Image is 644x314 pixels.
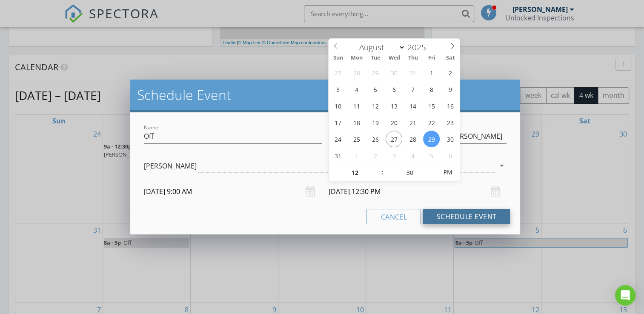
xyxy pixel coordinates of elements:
[329,55,347,61] span: Sun
[405,42,433,53] input: Year
[404,97,421,114] span: August 14, 2025
[329,81,346,97] span: August 3, 2025
[347,55,366,61] span: Mon
[404,114,421,131] span: August 21, 2025
[423,209,510,224] button: Schedule Event
[348,147,365,164] span: September 1, 2025
[385,55,404,61] span: Wed
[423,64,440,81] span: August 1, 2025
[329,181,507,202] input: Select date
[348,131,365,147] span: August 25, 2025
[386,97,402,114] span: August 13, 2025
[348,64,365,81] span: July 28, 2025
[367,64,384,81] span: July 29, 2025
[367,131,384,147] span: August 26, 2025
[404,131,421,147] span: August 28, 2025
[366,209,421,224] button: Cancel
[404,147,421,164] span: September 4, 2025
[348,97,365,114] span: August 11, 2025
[423,97,440,114] span: August 15, 2025
[404,81,421,97] span: August 7, 2025
[423,114,440,131] span: August 22, 2025
[367,97,384,114] span: August 12, 2025
[615,285,635,305] div: Open Intercom Messenger
[422,55,441,61] span: Fri
[329,64,346,81] span: July 27, 2025
[367,114,384,131] span: August 19, 2025
[348,114,365,131] span: August 18, 2025
[404,64,421,81] span: July 31, 2025
[442,147,458,164] span: September 6, 2025
[386,147,402,164] span: September 3, 2025
[441,55,460,61] span: Sat
[442,97,458,114] span: August 16, 2025
[386,64,402,81] span: July 30, 2025
[423,147,440,164] span: September 5, 2025
[348,81,365,97] span: August 4, 2025
[496,160,507,171] i: arrow_drop_down
[386,114,402,131] span: August 20, 2025
[386,81,402,97] span: August 6, 2025
[144,162,197,170] div: [PERSON_NAME]
[442,81,458,97] span: August 9, 2025
[329,114,346,131] span: August 17, 2025
[329,97,346,114] span: August 10, 2025
[329,147,346,164] span: August 31, 2025
[144,181,322,202] input: Select date
[436,164,459,181] span: Click to toggle
[423,81,440,97] span: August 8, 2025
[381,164,384,181] span: :
[442,64,458,81] span: August 2, 2025
[404,55,422,61] span: Thu
[423,131,440,147] span: August 29, 2025
[442,114,458,131] span: August 23, 2025
[366,55,385,61] span: Tue
[442,131,458,147] span: August 30, 2025
[367,147,384,164] span: September 2, 2025
[367,81,384,97] span: August 5, 2025
[329,131,346,147] span: August 24, 2025
[137,86,514,103] h2: Schedule Event
[386,131,402,147] span: August 27, 2025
